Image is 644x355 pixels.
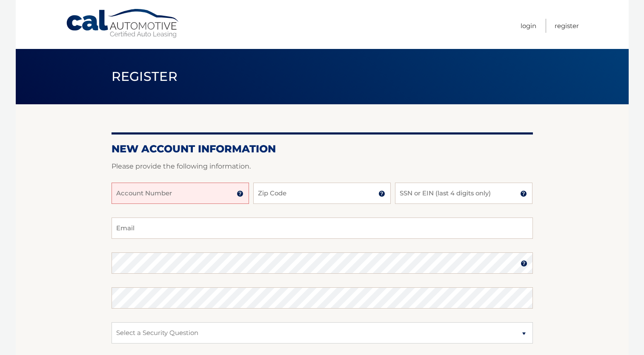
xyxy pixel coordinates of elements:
[112,143,533,155] h2: New Account Information
[378,190,385,197] img: tooltip.svg
[555,19,579,33] a: Register
[112,69,178,84] span: Register
[520,190,527,197] img: tooltip.svg
[521,260,527,267] img: tooltip.svg
[112,183,249,204] input: Account Number
[66,9,180,39] a: Cal Automotive
[112,218,533,239] input: Email
[237,190,243,197] img: tooltip.svg
[521,19,536,33] a: Login
[395,183,532,204] input: SSN or EIN (last 4 digits only)
[253,183,391,204] input: Zip Code
[112,160,533,172] p: Please provide the following information.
